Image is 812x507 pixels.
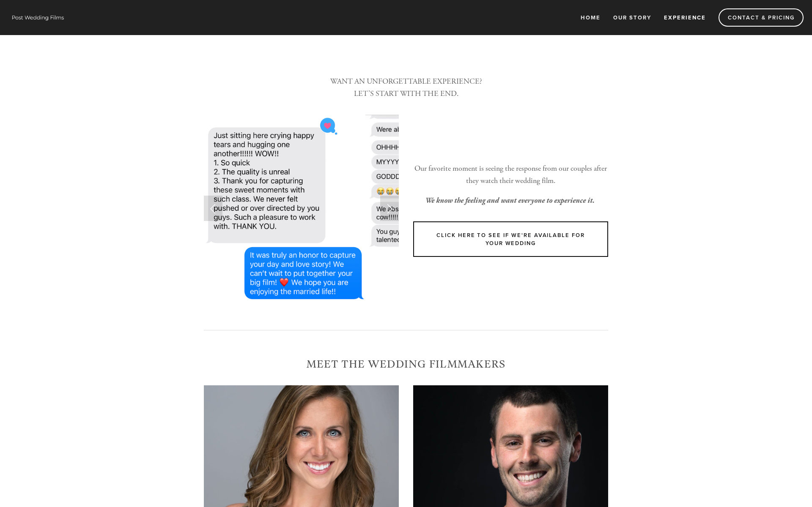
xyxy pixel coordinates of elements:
a: Contact & Pricing [719,8,804,27]
a: Next Slide [380,196,399,221]
img: Teaser 1 copy 2.PNG [204,114,365,302]
a: Click Here to see if We're available for your wedding [413,221,608,257]
img: Wisconsin Wedding Videographer [8,11,68,24]
img: Highlight copy 2.jpeg [365,114,513,302]
a: Home [575,11,606,25]
em: We know the feeling and want everyone to experience it. [425,196,595,205]
p: WANT AN UNFORGETTABLE EXPERIENCE? LET’S START WITH THE END. [204,76,608,100]
a: Previous Slide [204,196,222,221]
p: Our favorite moment is seeing the response from our couples after they watch their wedding film. [413,163,608,187]
h2: Meet the Wedding Filmmakers [204,358,608,371]
a: Our Story [608,11,657,25]
a: Experience [658,11,711,25]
